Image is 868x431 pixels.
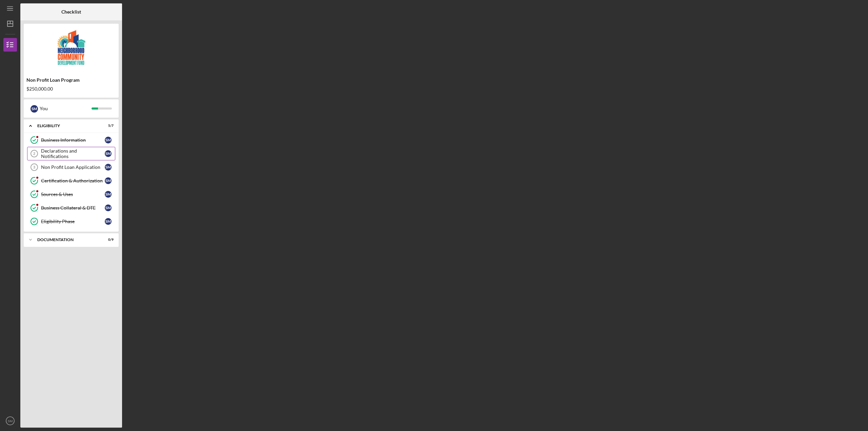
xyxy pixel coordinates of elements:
div: 0 / 9 [101,238,114,242]
div: S M [105,204,112,211]
a: Certification & AuthorizationSM [27,174,115,188]
tspan: 2 [33,152,35,156]
div: Documentation [37,238,97,242]
img: Product logo [24,27,119,68]
tspan: 3 [33,165,35,169]
div: S M [105,150,112,157]
b: Checklist [61,9,81,15]
div: S M [105,218,112,225]
div: Eligibility Phase [41,219,105,224]
a: Business Collateral & DTESM [27,201,115,215]
div: S M [105,177,112,184]
button: SM [3,414,17,428]
div: Eligibility [37,124,97,128]
div: Sources & Uses [41,192,105,197]
text: SM [8,419,13,423]
div: Non Profit Loan Program [26,77,116,83]
a: 3Non Profit Loan ApplicationSM [27,160,115,174]
div: S M [105,191,112,198]
a: Business InformationSM [27,133,115,147]
a: 2Declarations and NotificationsSM [27,147,115,160]
div: Non Profit Loan Application [41,164,105,170]
a: Sources & UsesSM [27,188,115,201]
div: Declarations and Notifications [41,148,105,159]
div: You [40,103,92,114]
div: Business Collateral & DTE [41,205,105,211]
div: S M [105,164,112,171]
div: 5 / 7 [101,124,114,128]
div: Certification & Authorization [41,178,105,183]
a: Eligibility PhaseSM [27,215,115,228]
div: $250,000.00 [26,86,116,92]
div: Business Information [41,137,105,143]
div: S M [105,137,112,143]
div: S M [31,105,38,113]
